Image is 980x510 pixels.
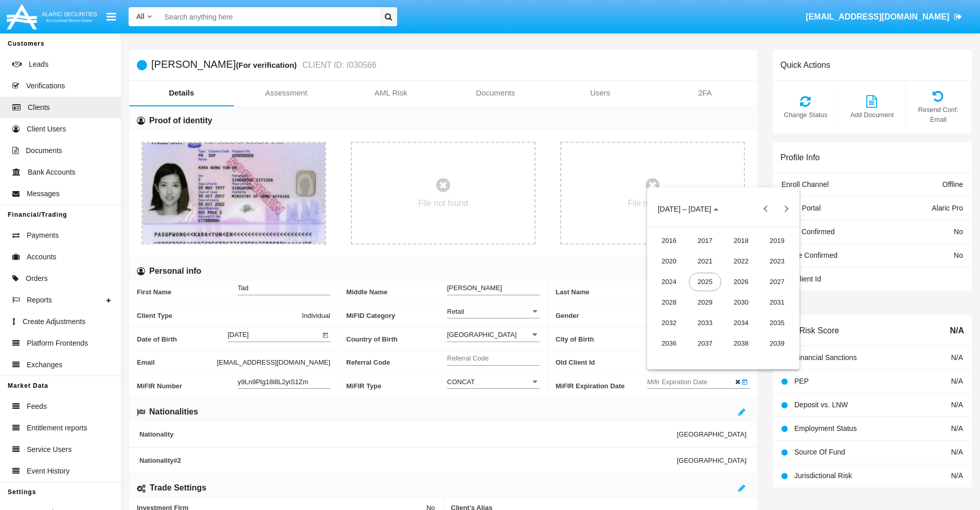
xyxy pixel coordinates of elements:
[725,252,757,271] div: 2022
[689,334,721,353] div: 2037
[725,334,757,353] div: 2038
[761,293,793,312] div: 2031
[723,272,759,292] td: 2026
[723,333,759,354] td: 2038
[687,313,723,333] td: 2033
[725,273,757,291] div: 2026
[650,199,727,219] button: Choose date
[651,251,687,272] td: 2020
[653,273,685,291] div: 2024
[687,251,723,272] td: 2021
[651,231,687,251] td: 2016
[653,334,685,353] div: 2036
[658,205,711,214] span: [DATE] – [DATE]
[689,273,721,291] div: 2025
[776,199,796,219] button: Next 20 years
[653,293,685,312] div: 2028
[725,232,757,250] div: 2018
[651,313,687,333] td: 2032
[725,314,757,332] div: 2034
[723,231,759,251] td: 2018
[723,313,759,333] td: 2034
[759,231,795,251] td: 2019
[687,272,723,292] td: 2025
[759,313,795,333] td: 2035
[687,231,723,251] td: 2017
[653,314,685,332] div: 2032
[689,293,721,312] div: 2029
[651,292,687,313] td: 2028
[759,251,795,272] td: 2023
[723,292,759,313] td: 2030
[761,314,793,332] div: 2035
[651,272,687,292] td: 2024
[687,292,723,313] td: 2029
[761,273,793,291] div: 2027
[689,232,721,250] div: 2017
[725,293,757,312] div: 2030
[761,334,793,353] div: 2039
[759,333,795,354] td: 2039
[723,251,759,272] td: 2022
[653,232,685,250] div: 2016
[761,232,793,250] div: 2019
[759,292,795,313] td: 2031
[687,333,723,354] td: 2037
[759,272,795,292] td: 2027
[689,314,721,332] div: 2033
[761,252,793,271] div: 2023
[651,333,687,354] td: 2036
[653,252,685,271] div: 2020
[689,252,721,271] div: 2021
[755,199,776,219] button: Previous 20 years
